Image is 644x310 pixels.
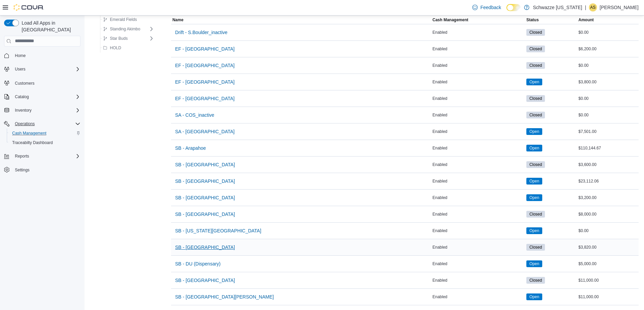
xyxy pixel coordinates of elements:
[577,61,639,69] div: $0.00
[15,167,29,173] span: Settings
[529,178,539,184] span: Open
[172,92,237,105] button: EF - [GEOGRAPHIC_DATA]
[172,257,223,271] button: SB - DU (Dispensary)
[431,45,525,53] div: Enabled
[577,243,639,251] div: $3,820.00
[172,290,277,304] button: SB - [GEOGRAPHIC_DATA][PERSON_NAME]
[15,121,35,126] span: Operations
[12,93,80,101] span: Catalog
[175,95,235,102] span: EF - [GEOGRAPHIC_DATA]
[12,152,80,160] span: Reports
[529,29,542,35] span: Closed
[431,94,525,103] div: Enabled
[431,16,525,24] button: Cash Management
[577,194,639,202] div: $3,200.00
[175,244,235,251] span: SB - [GEOGRAPHIC_DATA]
[525,16,577,24] button: Status
[1,151,83,161] button: Reports
[172,174,238,188] button: SB - [GEOGRAPHIC_DATA]
[9,139,80,147] span: Traceabilty Dashboard
[431,78,525,86] div: Enabled
[172,17,184,23] span: Name
[172,125,237,138] button: SA - [GEOGRAPHIC_DATA]
[578,17,594,23] span: Amount
[172,207,238,221] button: SB - [GEOGRAPHIC_DATA]
[577,111,639,119] div: $0.00
[431,177,525,185] div: Enabled
[1,106,83,115] button: Inventory
[100,44,124,52] button: HOLD
[529,46,542,52] span: Closed
[577,94,639,103] div: $0.00
[172,141,209,155] button: SB - Arapahoe
[585,3,586,11] p: |
[9,129,80,137] span: Cash Management
[431,111,525,119] div: Enabled
[12,140,53,145] span: Traceabilty Dashboard
[12,65,80,73] span: Users
[100,16,140,24] button: Emerald Fields
[526,178,542,185] span: Open
[577,177,639,185] div: $23,112.06
[431,210,525,218] div: Enabled
[175,293,274,300] span: SB - [GEOGRAPHIC_DATA][PERSON_NAME]
[12,106,34,114] button: Inventory
[15,108,31,113] span: Inventory
[506,4,521,11] input: Dark Mode
[526,128,542,135] span: Open
[526,293,542,300] span: Open
[175,62,235,69] span: EF - [GEOGRAPHIC_DATA]
[529,294,539,300] span: Open
[1,78,83,88] button: Customers
[172,158,238,171] button: SB - [GEOGRAPHIC_DATA]
[431,227,525,235] div: Enabled
[110,17,137,22] span: Emerald Fields
[577,128,639,136] div: $7,501.00
[526,227,542,234] span: Open
[431,276,525,284] div: Enabled
[15,66,25,72] span: Users
[172,75,237,89] button: EF - [GEOGRAPHIC_DATA]
[15,53,26,58] span: Home
[172,191,238,204] button: SB - [GEOGRAPHIC_DATA]
[12,93,31,101] button: Catalog
[577,28,639,36] div: $0.00
[431,161,525,169] div: Enabled
[175,29,228,36] span: Drift - S.Boulder_inactive
[431,144,525,152] div: Enabled
[110,45,121,51] span: HOLD
[110,36,128,41] span: Star Buds
[12,166,32,174] a: Settings
[172,42,237,56] button: EF - [GEOGRAPHIC_DATA]
[1,51,83,60] button: Home
[577,45,639,53] div: $6,200.00
[526,17,539,23] span: Status
[529,62,542,68] span: Closed
[526,29,545,36] span: Closed
[172,224,264,237] button: SB - [US_STATE][GEOGRAPHIC_DATA]
[529,145,539,151] span: Open
[526,260,542,267] span: Open
[172,274,238,287] button: SB - [GEOGRAPHIC_DATA]
[577,144,639,152] div: $110,144.67
[470,1,504,14] a: Feedback
[7,138,83,147] button: Traceabilty Dashboard
[577,260,639,268] div: $5,000.00
[12,106,80,114] span: Inventory
[175,227,261,234] span: SB - [US_STATE][GEOGRAPHIC_DATA]
[431,28,525,36] div: Enabled
[175,46,235,52] span: EF - [GEOGRAPHIC_DATA]
[526,277,545,284] span: Closed
[577,227,639,235] div: $0.00
[110,26,140,32] span: Standing Akimbo
[12,131,46,136] span: Cash Management
[526,211,545,218] span: Closed
[529,228,539,234] span: Open
[175,112,214,118] span: SA - COS_inactive
[12,52,28,60] a: Home
[526,194,542,201] span: Open
[172,241,238,254] button: SB - [GEOGRAPHIC_DATA]
[431,128,525,136] div: Enabled
[12,79,80,87] span: Customers
[590,3,596,11] span: AS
